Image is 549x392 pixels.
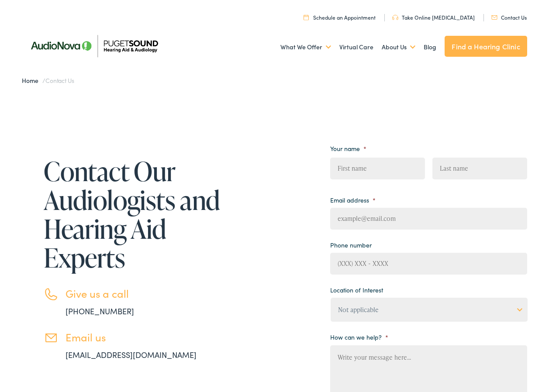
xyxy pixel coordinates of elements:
a: About Us [382,31,415,63]
input: (XXX) XXX - XXXX [330,253,527,275]
input: Last name [432,158,527,179]
span: Contact Us [45,76,74,85]
img: utility icon [491,15,497,20]
input: example@email.com [330,208,527,230]
span: / [22,76,74,85]
label: Location of Interest [330,286,383,294]
a: Home [22,76,42,85]
a: Schedule an Appointment [304,14,376,21]
a: [PHONE_NUMBER] [66,306,134,316]
a: [EMAIL_ADDRESS][DOMAIN_NAME] [66,349,197,360]
h3: Give us a call [66,287,223,300]
a: Contact Us [491,14,527,21]
label: How can we help? [330,333,388,341]
label: Your name [330,144,366,152]
label: Phone number [330,241,372,249]
a: Find a Hearing Clinic [445,36,527,57]
a: What We Offer [280,31,331,63]
input: First name [330,158,425,179]
a: Blog [424,31,436,63]
h1: Contact Our Audiologists and Hearing Aid Experts [44,157,223,272]
h3: Email us [66,331,223,344]
label: Email address [330,196,376,204]
img: utility icon [304,14,309,20]
a: Take Online [MEDICAL_DATA] [392,14,475,21]
a: Virtual Care [339,31,373,63]
img: utility icon [392,15,398,20]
